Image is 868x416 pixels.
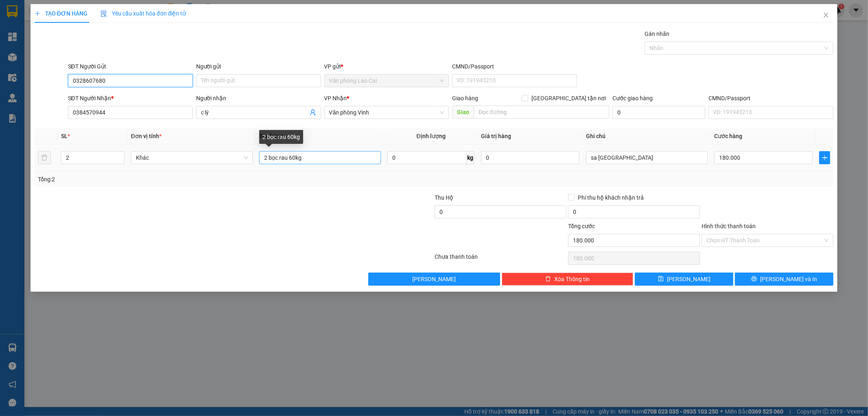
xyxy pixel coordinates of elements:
span: Khác [136,152,248,164]
span: Xóa Thông tin [554,275,590,284]
span: Tổng cước [568,223,595,229]
input: VD: Bàn, Ghế [259,151,381,164]
label: Cước giao hàng [612,95,653,101]
span: plus [35,11,40,16]
span: Đơn vị tính [131,133,162,139]
span: [GEOGRAPHIC_DATA] tận nơi [528,94,609,103]
th: Ghi chú [583,128,711,144]
div: Chưa thanh toán [434,252,568,266]
span: plus [820,154,830,161]
span: Giá trị hàng [481,133,511,139]
input: Ghi Chú [586,151,708,164]
span: [PERSON_NAME] [412,275,456,284]
span: VP Nhận [324,95,347,101]
button: printer[PERSON_NAME] và In [735,273,833,286]
input: Cước giao hàng [612,106,705,119]
span: Văn phòng Vinh [329,106,444,119]
div: 2 bọc rau 60kg [259,130,303,144]
div: Tổng: 2 [38,175,335,184]
span: kg [466,151,474,164]
div: CMND/Passport [708,94,833,103]
div: Người nhận [196,94,321,103]
span: Thu Hộ [435,194,453,201]
div: VP gửi [324,62,449,71]
div: SĐT Người Gửi [68,62,193,71]
div: CMND/Passport [452,62,577,71]
span: delete [545,276,551,282]
span: Cước hàng [714,133,742,139]
span: Phí thu hộ khách nhận trả [575,193,647,202]
span: [PERSON_NAME] [667,275,711,284]
span: printer [751,276,757,282]
button: save[PERSON_NAME] [635,273,733,286]
div: Người gửi [196,62,321,71]
span: Giao hàng [452,95,478,101]
label: Gán nhãn [645,31,669,37]
span: Giao [452,106,474,119]
button: plus [819,151,830,164]
label: Hình thức thanh toán [702,223,756,229]
button: deleteXóa Thông tin [502,273,634,286]
button: Close [815,4,837,27]
span: Văn phòng Lào Cai [329,75,444,87]
input: 0 [481,151,579,164]
input: Dọc đường [474,106,609,119]
img: icon [101,11,107,17]
span: SL [61,133,68,139]
span: [PERSON_NAME] và In [760,275,817,284]
span: close [823,12,829,18]
div: SĐT Người Nhận [68,94,193,103]
span: Định lượng [417,133,446,139]
span: Yêu cầu xuất hóa đơn điện tử [101,10,186,17]
button: [PERSON_NAME] [368,273,500,286]
button: delete [38,151,51,164]
span: save [658,276,664,282]
span: TẠO ĐƠN HÀNG [35,10,87,17]
span: user-add [310,109,316,116]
